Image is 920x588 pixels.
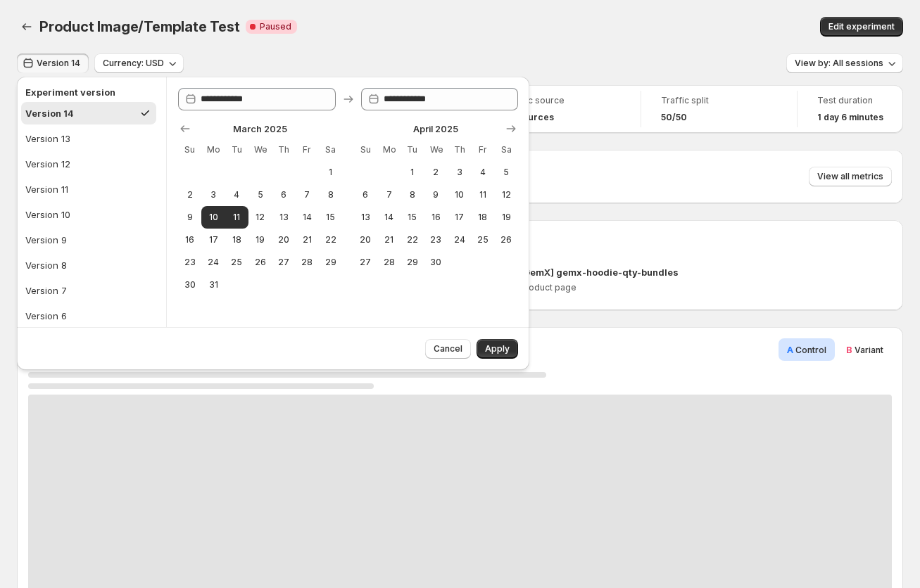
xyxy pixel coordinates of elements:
span: 8 [324,189,336,200]
div: Version 14 [25,106,74,120]
span: Version 14 [37,58,80,69]
button: Saturday March 8 2025 [319,184,342,206]
span: 6 [360,189,372,200]
th: Sunday [178,139,201,161]
button: Wednesday March 26 2025 [248,251,272,274]
button: Tuesday April 8 2025 [401,184,424,206]
span: Variant [855,345,883,355]
button: Sunday April 6 2025 [354,184,377,206]
span: 10 [453,189,465,200]
span: Th [453,144,465,155]
button: Monday March 24 2025 [201,251,225,274]
span: 7 [301,189,313,200]
span: 28 [301,257,313,268]
span: 23 [430,234,442,245]
a: Traffic split50/50 [661,94,777,124]
button: Version 14 [21,102,156,124]
span: Su [360,144,372,155]
th: Friday [471,139,494,161]
button: Sunday March 23 2025 [178,251,201,274]
span: 26 [254,257,266,268]
span: 4 [231,189,243,200]
span: Fr [301,144,313,155]
span: 26 [500,234,512,245]
button: Tuesday April 1 2025 [401,161,424,184]
button: Show next month, May 2025 [501,119,521,139]
span: 13 [277,212,289,223]
button: Thursday April 3 2025 [448,161,471,184]
span: 18 [231,234,243,245]
span: 22 [406,234,418,245]
div: Version 7 [25,283,67,298]
span: 24 [207,257,219,268]
span: 27 [360,257,372,268]
th: Saturday [319,139,342,161]
span: Th [277,144,289,155]
button: Show previous month, February 2025 [175,119,195,139]
button: Friday March 28 2025 [296,251,319,274]
span: Cancel [434,343,462,354]
p: [GemX] gemx-hoodie-qty-bundles [519,265,679,279]
span: Sa [324,144,336,155]
button: Wednesday April 23 2025 [424,229,448,251]
th: Thursday [272,139,295,161]
button: Version 14 [17,53,89,73]
span: 20 [360,234,372,245]
button: Saturday March 29 2025 [319,251,342,274]
button: Monday April 21 2025 [377,229,401,251]
button: Version 9 [21,229,156,251]
button: Sunday April 27 2025 [354,251,377,274]
button: Tuesday April 15 2025 [401,206,424,229]
span: 31 [207,279,219,290]
button: Sunday March 2 2025 [178,184,201,206]
button: Monday April 14 2025 [377,206,401,229]
span: 2 [184,189,196,200]
button: Wednesday April 9 2025 [424,184,448,206]
button: Friday April 4 2025 [471,161,494,184]
th: Saturday [495,139,518,161]
span: Mo [383,144,395,155]
button: Tuesday March 18 2025 [225,229,248,251]
span: 12 [500,189,512,200]
div: Version 11 [25,182,68,196]
span: 1 [406,167,418,178]
button: Wednesday April 16 2025 [424,206,448,229]
span: 29 [324,257,336,268]
button: Thursday April 17 2025 [448,206,471,229]
th: Friday [296,139,319,161]
button: Saturday March 1 2025 [319,161,342,184]
span: B [846,344,852,355]
a: Test duration1 day 6 minutes [817,94,883,124]
button: Tuesday April 29 2025 [401,251,424,274]
span: 3 [453,167,465,178]
button: Version 8 [21,254,156,276]
button: Sunday April 13 2025 [354,206,377,229]
button: Monday March 3 2025 [201,184,225,206]
span: A [787,344,793,355]
th: Tuesday [401,139,424,161]
button: Thursday March 20 2025 [272,229,295,251]
span: 28 [383,257,395,268]
span: 25 [477,234,489,245]
button: Monday April 7 2025 [377,184,401,206]
span: 30 [430,257,442,268]
th: Monday [377,139,401,161]
button: Wednesday April 2 2025 [424,161,448,184]
button: Sunday April 20 2025 [354,229,377,251]
button: Thursday March 6 2025 [272,184,295,206]
button: Version 12 [21,153,156,175]
span: Sa [500,144,512,155]
span: 25 [231,257,243,268]
span: 30 [184,279,196,290]
h2: Experiment version [25,85,152,99]
div: Version 10 [25,207,70,222]
button: Version 7 [21,279,156,302]
span: Su [184,144,196,155]
span: We [430,144,442,155]
button: Monday March 17 2025 [201,229,225,251]
button: Edit experiment [820,17,903,37]
button: Wednesday March 12 2025 [248,206,272,229]
span: Edit experiment [828,21,895,32]
span: 9 [184,212,196,223]
button: Apply [477,339,518,359]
